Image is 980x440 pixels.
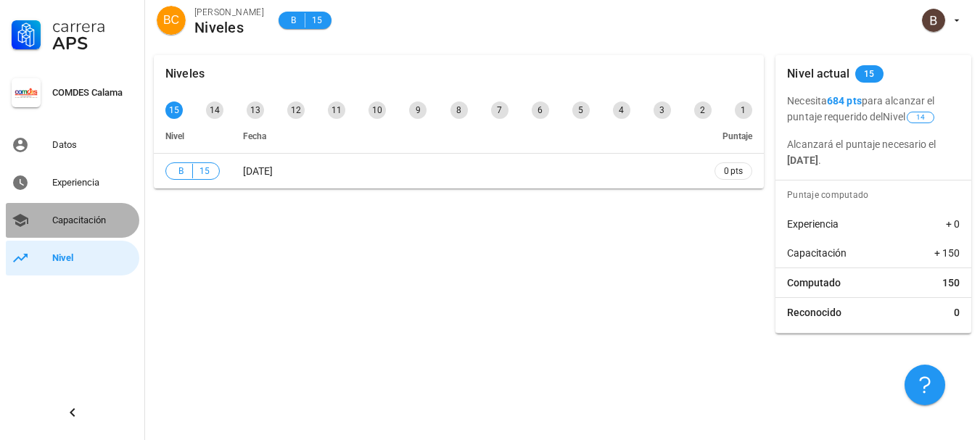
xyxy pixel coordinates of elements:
[165,131,184,141] span: Nivel
[163,6,179,35] span: BC
[194,20,264,36] div: Niveles
[231,119,703,154] th: Fecha
[311,13,323,28] span: 15
[154,119,231,154] th: Nivel
[52,177,133,188] div: Experiencia
[703,119,764,154] th: Puntaje
[6,165,139,200] a: Experiencia
[206,101,223,119] div: 14
[724,164,743,178] span: 0 pts
[787,305,841,320] span: Reconocido
[572,101,590,119] div: 5
[243,165,273,177] span: [DATE]
[247,101,264,119] div: 13
[654,101,671,119] div: 3
[781,180,971,209] div: Puntaje computado
[165,101,183,119] div: 15
[787,55,849,93] div: Nivel actual
[52,252,133,264] div: Nivel
[165,55,205,93] div: Niveles
[243,131,266,141] span: Fecha
[883,111,936,123] span: Nivel
[934,246,960,260] span: + 150
[199,164,210,178] span: 15
[52,139,133,151] div: Datos
[6,128,139,162] a: Datos
[954,305,960,320] span: 0
[157,6,186,35] div: avatar
[6,203,139,238] a: Capacitación
[328,101,345,119] div: 11
[787,154,818,166] b: [DATE]
[694,101,712,119] div: 2
[175,164,186,178] span: B
[52,17,133,35] div: Carrera
[787,217,839,231] span: Experiencia
[287,13,299,28] span: B
[450,101,468,119] div: 8
[52,87,133,99] div: COMDES Calama
[864,65,875,83] span: 15
[368,101,386,119] div: 10
[916,112,925,123] span: 14
[287,101,305,119] div: 12
[532,101,549,119] div: 6
[409,101,427,119] div: 9
[735,101,752,119] div: 1
[787,275,841,290] span: Computado
[827,95,862,107] b: 684 pts
[787,136,960,168] p: Alcanzará el puntaje necesario el .
[922,9,945,32] div: avatar
[613,101,630,119] div: 4
[52,215,133,226] div: Capacitación
[946,217,960,231] span: + 0
[722,131,752,141] span: Puntaje
[52,35,133,52] div: APS
[942,275,960,290] span: 150
[6,241,139,275] a: Nivel
[787,93,960,125] p: Necesita para alcanzar el puntaje requerido del
[491,101,508,119] div: 7
[787,246,847,260] span: Capacitación
[194,5,264,20] div: [PERSON_NAME]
